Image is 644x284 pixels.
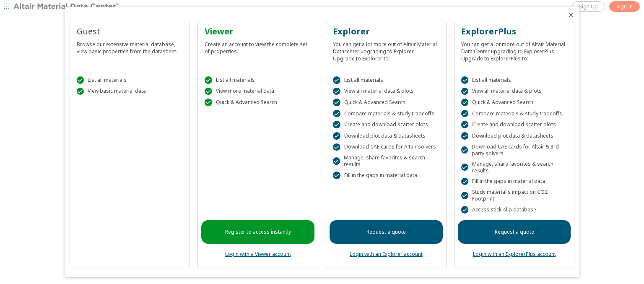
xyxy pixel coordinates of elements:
[333,172,439,179] div: Fill in the gaps in material data
[461,121,568,128] div: Create and download scatter plots
[461,99,568,106] div: Quick & Advanced Search
[333,157,340,165] div: 
[461,88,469,95] div: 
[333,143,439,151] div: Download CAE cards for Altair solvers
[333,143,340,151] div: 
[205,26,311,37] div: Viewer
[461,178,568,185] div: Fill in the gaps in material data
[205,99,212,106] div: 
[461,161,568,174] div: Manage, share favorites & search results
[333,121,340,128] div: 
[77,76,183,84] div: List all materials
[333,88,439,95] div: View all material data & plots
[461,99,469,106] div: 
[461,146,468,154] div: 
[461,37,568,62] div: You can get a lot more out of Altair Material Data Center upgrading to ExplorerPlus. Upgrade to E...
[458,220,571,244] a: Request a quote
[330,220,443,244] a: Request a quote
[333,99,340,106] div: 
[201,220,314,244] a: Register to access instantly
[333,99,439,106] div: Quick & Advanced Search
[205,88,212,95] div: 
[461,121,469,128] div: 
[461,206,568,214] div: Access stick-slip database
[77,76,84,84] div: 
[461,206,469,214] div: 
[350,250,423,258] a: Login with an Explorer account
[461,76,469,84] div: 
[333,132,439,140] div: Download plot data & datasheets
[461,110,469,117] div: 
[461,76,568,84] div: List all materials
[77,26,183,37] div: Guest
[205,88,311,95] div: View more material data
[205,76,212,84] div: 
[568,12,574,18] button: Close
[333,76,340,84] div: 
[333,76,439,84] div: List all materials
[205,37,311,55] div: Create an account to view the complete set of properties.
[333,88,340,95] div: 
[77,88,84,95] div: 
[77,88,183,95] div: View basic material data
[461,192,468,199] div: 
[461,189,568,202] div: Study material's impact on CO2 Footprint
[333,154,439,168] div: Manage, share favorites & search results
[461,178,469,185] div: 
[333,121,439,128] div: Create and download scatter plots
[461,132,469,140] div: 
[473,250,556,258] a: Login with an ExplorerPlus account
[461,88,568,95] div: View all material data & plots
[333,37,439,62] div: You can get a lot more out of Altair Material Datacenter upgrading to Explorer. Upgrade to Explor...
[461,143,568,157] div: Download CAE cards for Altair & 3rd party solvers
[333,132,340,140] div: 
[333,110,439,117] div: Compare materials & study tradeoffs
[333,26,439,37] div: Explorer
[225,250,291,258] a: Login with a Viewer account
[461,110,568,117] div: Compare materials & study tradeoffs
[461,26,568,37] div: ExplorerPlus
[333,172,340,179] div: 
[205,76,311,84] div: List all materials
[461,164,468,171] div: 
[77,37,183,55] div: Browse our extensive material database, view basic properties from the datasheet.
[333,110,340,117] div: 
[205,99,311,106] div: Quick & Advanced Search
[461,132,568,140] div: Download plot data & datasheets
